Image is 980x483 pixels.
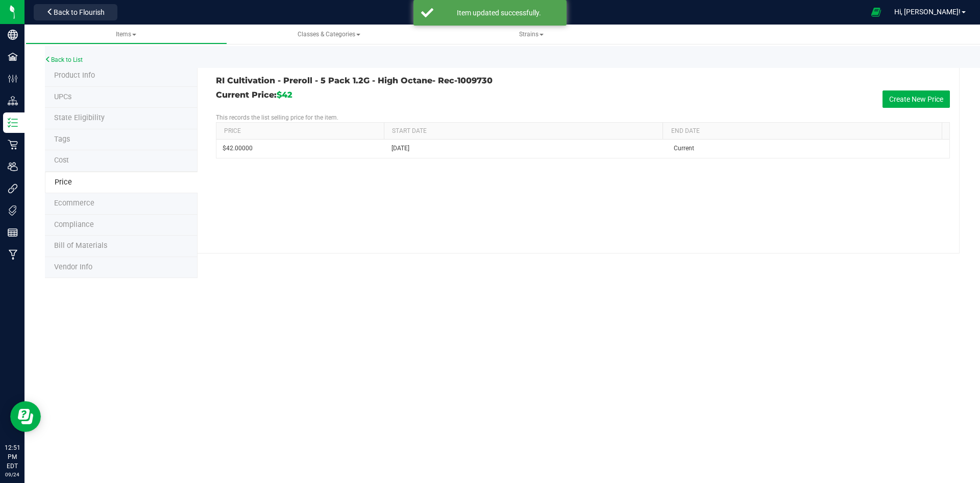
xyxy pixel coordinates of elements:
inline-svg: Facilities [8,52,18,62]
span: Compliance [54,220,94,229]
span: Open Ecommerce Menu [865,2,888,22]
div: Item updated successfully. [439,8,559,18]
span: Bill of Materials [54,241,107,250]
span: Items [116,31,136,38]
span: Hi, [PERSON_NAME]! [894,8,961,16]
inline-svg: Distribution [8,96,18,106]
inline-svg: Configuration [8,74,18,84]
span: Product Info [54,71,95,80]
inline-svg: Company [8,30,18,40]
span: Price [55,178,72,187]
span: Vendor Info [54,263,92,271]
th: Price [216,123,384,140]
span: $42.00000 [223,144,253,153]
button: Back to Flourish [34,4,117,20]
a: Back to List [45,56,83,63]
inline-svg: Reports [8,227,18,238]
span: Back to Flourish [54,8,105,16]
p: This records the list selling price for the item. [216,113,950,122]
span: Ecommerce [54,199,94,208]
inline-svg: Manufacturing [8,249,18,260]
span: $42 [277,90,292,100]
h3: Current Price: [216,90,292,108]
span: Current [674,144,694,153]
span: Tag [54,135,70,144]
inline-svg: Tags [8,205,18,216]
span: Tag [54,93,71,101]
span: Cost [54,156,69,165]
th: Start Date [384,123,663,140]
iframe: Resource center [10,401,41,432]
button: Create New Price [883,90,950,108]
th: End Date [663,123,942,140]
span: Tag [54,113,105,122]
inline-svg: Inventory [8,118,18,128]
span: Strains [519,31,544,38]
span: Classes & Categories [298,31,360,38]
p: 09/24 [5,471,20,478]
p: 12:51 PM EDT [5,443,20,471]
h3: RI Cultivation - Preroll - 5 Pack 1.2G - High Octane- Rec-1009730 [216,76,575,85]
inline-svg: Users [8,162,18,172]
inline-svg: Integrations [8,183,18,194]
inline-svg: Retail [8,140,18,150]
span: [DATE] [391,144,409,153]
